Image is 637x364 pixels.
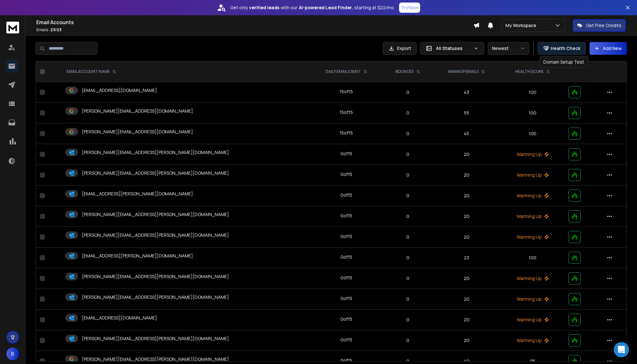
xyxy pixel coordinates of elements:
[387,89,429,95] p: 0
[504,172,561,178] p: Warming Up
[383,42,417,55] button: Export
[82,356,229,362] p: [PERSON_NAME][EMAIL_ADDRESS][PERSON_NAME][DOMAIN_NAME]
[82,294,229,300] p: [PERSON_NAME][EMAIL_ADDRESS][PERSON_NAME][DOMAIN_NAME]
[488,42,529,55] button: Newest
[230,4,394,11] p: Get only with our starting at $22/mo
[340,233,352,240] div: 0 of 15
[504,296,561,302] p: Warming Up
[387,192,429,199] p: 0
[340,357,352,364] div: 0 of 15
[387,213,429,220] p: 0
[82,273,229,280] p: [PERSON_NAME][EMAIL_ADDRESS][PERSON_NAME][DOMAIN_NAME]
[433,227,500,248] td: 20
[82,335,229,342] p: [PERSON_NAME][EMAIL_ADDRESS][PERSON_NAME][DOMAIN_NAME]
[433,82,500,103] td: 43
[50,27,61,32] span: 23 / 23
[614,342,629,357] div: Open Intercom Messenger
[500,82,565,103] td: 100
[340,295,352,302] div: 0 of 15
[433,185,500,206] td: 20
[396,69,414,74] p: BOUNCES
[551,45,580,52] p: Health Check
[500,103,565,123] td: 100
[82,87,157,94] p: [EMAIL_ADDRESS][DOMAIN_NAME]
[82,108,193,114] p: [PERSON_NAME][EMAIL_ADDRESS][DOMAIN_NAME]
[448,69,479,74] p: WARMUP EMAILS
[82,211,229,218] p: [PERSON_NAME][EMAIL_ADDRESS][PERSON_NAME][DOMAIN_NAME]
[249,4,279,11] strong: verified leads
[504,234,561,240] p: Warming Up
[433,289,500,310] td: 20
[340,192,352,198] div: 0 of 15
[436,45,471,52] p: All Statuses
[82,253,193,259] p: [EMAIL_ADDRESS][PERSON_NAME][DOMAIN_NAME]
[387,275,429,282] p: 0
[590,42,627,55] button: Add New
[504,337,561,344] p: Warming Up
[387,151,429,157] p: 0
[387,337,429,344] p: 0
[82,232,229,238] p: [PERSON_NAME][EMAIL_ADDRESS][PERSON_NAME][DOMAIN_NAME]
[573,19,626,32] button: Get Free Credits
[500,248,565,268] td: 100
[340,213,352,219] div: 0 of 15
[433,144,500,165] td: 20
[433,165,500,185] td: 20
[387,255,429,261] p: 0
[82,129,193,135] p: [PERSON_NAME][EMAIL_ADDRESS][DOMAIN_NAME]
[504,151,561,157] p: Warming Up
[387,296,429,302] p: 0
[326,69,361,74] p: DAILY EMAILS SENT
[36,18,473,26] h1: Email Accounts
[340,337,352,343] div: 0 of 15
[340,130,353,136] div: 15 of 15
[586,22,621,29] p: Get Free Credits
[504,275,561,282] p: Warming Up
[387,317,429,323] p: 0
[433,310,500,330] td: 20
[539,56,588,68] div: Domain Setup Test
[340,171,352,178] div: 0 of 15
[504,192,561,199] p: Warming Up
[387,110,429,116] p: 0
[82,170,229,176] p: [PERSON_NAME][EMAIL_ADDRESS][PERSON_NAME][DOMAIN_NAME]
[67,69,116,74] div: EMAIL ACCOUNT NAME
[6,347,19,360] button: B
[433,268,500,289] td: 20
[433,248,500,268] td: 23
[387,130,429,137] p: 0
[515,69,544,74] p: HEALTH SCORE
[340,254,352,260] div: 0 of 15
[340,275,352,281] div: 0 of 15
[500,123,565,144] td: 100
[36,27,473,32] p: Emails :
[82,149,229,156] p: [PERSON_NAME][EMAIL_ADDRESS][PERSON_NAME][DOMAIN_NAME]
[82,191,193,197] p: [EMAIL_ADDRESS][PERSON_NAME][DOMAIN_NAME]
[505,22,539,29] p: My Workspace
[340,109,353,115] div: 15 of 15
[433,103,500,123] td: 55
[433,330,500,351] td: 20
[504,317,561,323] p: Warming Up
[340,316,352,322] div: 0 of 15
[387,172,429,178] p: 0
[6,22,19,33] img: logo
[401,4,418,11] p: Try Now
[433,206,500,227] td: 20
[399,3,420,13] button: Try Now
[433,123,500,144] td: 45
[504,213,561,220] p: Warming Up
[299,4,353,11] strong: AI-powered Lead Finder,
[82,315,157,321] p: [EMAIL_ADDRESS][DOMAIN_NAME]
[538,42,586,55] button: Health Check
[340,150,352,157] div: 0 of 15
[387,234,429,240] p: 0
[340,88,353,95] div: 15 of 15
